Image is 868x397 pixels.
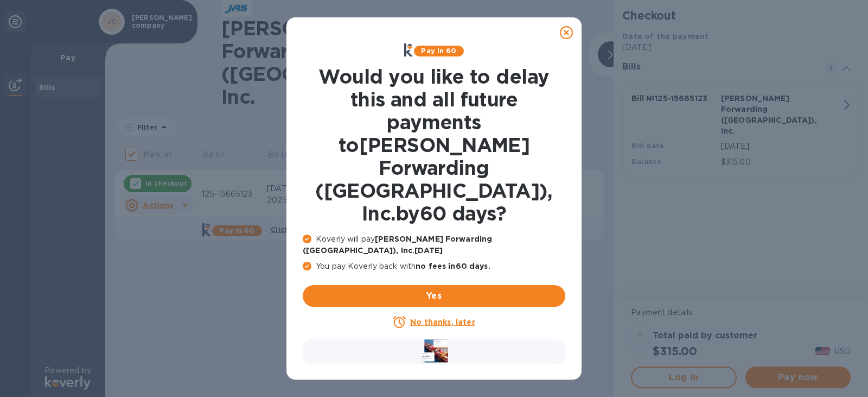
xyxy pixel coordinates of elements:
p: Koverly will pay [303,234,565,256]
span: Yes [311,289,557,303]
button: Yes [303,285,565,307]
b: no fees in 60 days . [416,262,490,270]
u: No thanks, later [410,318,475,326]
b: Pay in 60 [421,47,456,55]
p: You pay Koverly back with [303,261,565,272]
b: [PERSON_NAME] Forwarding ([GEOGRAPHIC_DATA]), Inc. [DATE] [303,235,492,255]
h1: Would you like to delay this and all future payments to [PERSON_NAME] Forwarding ([GEOGRAPHIC_DAT... [303,65,565,225]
